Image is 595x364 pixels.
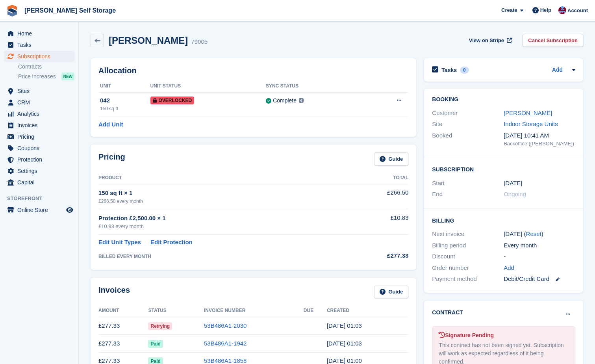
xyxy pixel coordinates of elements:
a: 53B486A1-1942 [204,340,247,347]
span: Analytics [17,108,65,119]
div: Start [432,179,504,188]
div: Next invoice [432,230,504,239]
h2: Subscription [432,165,575,173]
time: 2025-06-18 00:00:09 UTC [327,357,362,364]
img: icon-info-grey-7440780725fd019a000dd9b08b2336e03edf1995a4989e88bcd33f0948082b44.svg [299,98,304,103]
span: Price increases [18,73,56,80]
a: menu [4,154,74,165]
div: Payment method [432,275,504,284]
div: Protection £2,500.00 × 1 [98,214,351,223]
th: Due [304,305,327,317]
h2: Contract [432,308,463,317]
span: Online Store [17,204,65,215]
a: Edit Unit Types [98,238,141,247]
span: Create [501,6,517,14]
th: Amount [98,305,148,317]
a: Reset [526,230,541,237]
div: £10.83 every month [98,223,351,230]
span: Ongoing [504,191,526,197]
span: Storefront [7,195,78,202]
a: menu [4,120,74,131]
span: Tasks [17,39,65,50]
th: Invoice Number [204,305,304,317]
th: Product [98,172,351,184]
div: Every month [504,241,575,250]
a: menu [4,108,74,119]
span: Protection [17,154,65,165]
th: Status [148,305,204,317]
div: Signature Pending [439,331,569,340]
th: Created [327,305,408,317]
th: Unit [98,80,150,93]
a: Guide [374,286,409,299]
th: Sync Status [266,80,365,93]
div: Billing period [432,241,504,250]
div: 79005 [191,37,208,46]
h2: Allocation [98,66,408,75]
h2: Pricing [98,152,125,165]
div: NEW [61,72,74,80]
a: Add [552,66,563,75]
div: £266.50 every month [98,198,351,205]
a: Guide [374,152,409,165]
a: Preview store [65,205,74,215]
a: menu [4,85,74,97]
a: Cancel Subscription [523,34,583,47]
div: Complete [273,97,297,105]
span: View on Stripe [469,37,504,45]
td: £277.33 [98,317,148,335]
h2: [PERSON_NAME] [109,35,188,46]
a: menu [4,143,74,154]
a: menu [4,51,74,62]
a: Contracts [18,63,74,71]
div: [DATE] ( ) [504,230,575,239]
div: 0 [460,67,469,74]
td: £10.83 [351,209,409,235]
a: menu [4,28,74,39]
h2: Tasks [441,67,457,74]
a: Edit Protection [150,238,193,247]
time: 2025-04-18 00:00:00 UTC [504,179,522,188]
h2: Booking [432,97,575,103]
div: End [432,190,504,199]
a: View on Stripe [466,34,513,47]
a: 53B486A1-1858 [204,357,247,364]
span: Capital [17,177,65,188]
time: 2025-08-18 00:03:47 UTC [327,322,362,329]
span: Subscriptions [17,51,65,62]
span: Coupons [17,143,65,154]
div: - [504,252,575,261]
span: Home [17,28,65,39]
div: Discount [432,252,504,261]
td: £266.50 [351,184,409,209]
div: Site [432,120,504,129]
span: Pricing [17,131,65,142]
span: Overlocked [150,97,195,104]
a: Price increases NEW [18,72,74,81]
a: menu [4,165,74,176]
th: Unit Status [150,80,266,93]
div: Order number [432,264,504,273]
a: menu [4,39,74,50]
td: £277.33 [98,335,148,353]
span: Account [567,7,588,15]
a: [PERSON_NAME] Self Storage [21,4,119,17]
h2: Invoices [98,286,130,299]
img: Tracy Bailey [558,6,566,14]
img: stora-icon-8386f47178a22dfd0bd8f6a31ec36ba5ce8667c1dd55bd0f319d3a0aa187defe.svg [6,5,18,17]
a: menu [4,204,74,215]
span: Paid [148,340,163,348]
div: 150 sq ft × 1 [98,189,351,198]
div: [DATE] 10:41 AM [504,131,575,140]
span: Sites [17,85,65,97]
div: BILLED EVERY MONTH [98,253,351,260]
th: Total [351,172,409,184]
div: 150 sq ft [100,105,150,112]
span: Retrying [148,322,172,330]
a: 53B486A1-2030 [204,322,247,329]
span: Settings [17,165,65,176]
div: Debit/Credit Card [504,275,575,284]
a: Add [504,264,514,273]
span: Help [540,6,551,14]
a: Indoor Storage Units [504,121,558,127]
